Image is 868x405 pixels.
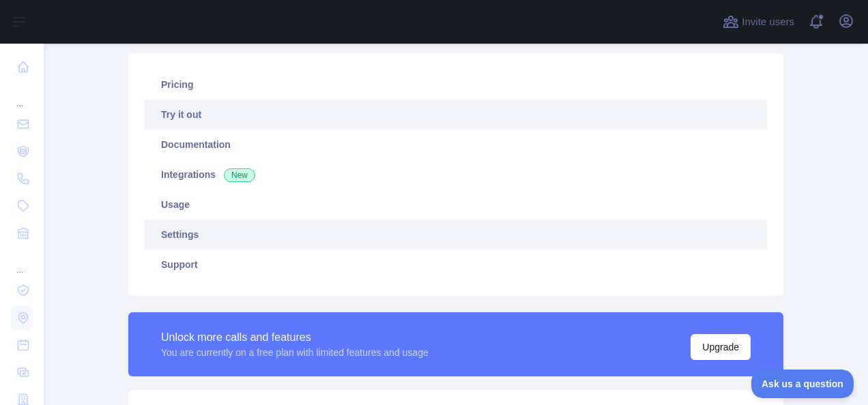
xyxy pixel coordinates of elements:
a: Try it out [145,100,767,130]
div: Unlock more calls and features [161,329,429,346]
span: New [224,168,255,182]
a: Settings [145,220,767,250]
a: Documentation [145,130,767,160]
button: Invite users [720,11,797,33]
a: Usage [145,190,767,220]
div: ... [11,82,33,109]
div: You are currently on a free plan with limited features and usage [161,346,429,359]
a: Integrations New [145,160,767,190]
div: ... [11,248,33,275]
a: Support [145,250,767,280]
button: Upgrade [691,334,751,360]
a: Pricing [145,70,767,100]
span: Invite users [742,14,794,30]
iframe: Toggle Customer Support [751,370,854,398]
